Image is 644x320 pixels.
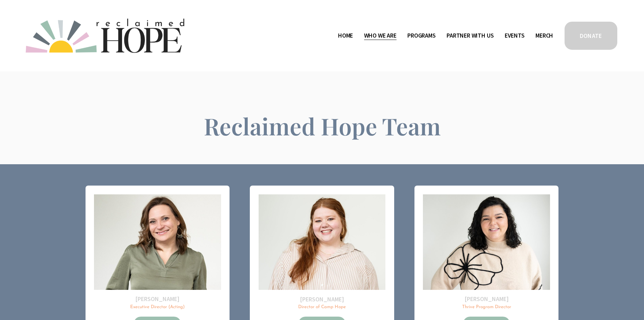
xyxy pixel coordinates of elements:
[204,110,441,141] span: Reclaimed Hope Team
[447,30,494,41] a: folder dropdown
[407,31,436,41] span: Programs
[564,21,618,51] a: DONATE
[447,31,494,41] span: Partner With Us
[94,295,221,303] h2: [PERSON_NAME]
[407,30,436,41] a: folder dropdown
[259,295,385,303] h2: [PERSON_NAME]
[364,30,397,41] a: folder dropdown
[94,304,221,311] p: Executive Director (Acting)
[505,30,525,41] a: Events
[423,295,550,303] h2: [PERSON_NAME]
[259,304,385,311] p: Director of Camp Hope
[338,30,353,41] a: Home
[535,30,553,41] a: Merch
[26,19,184,53] img: Reclaimed Hope Initiative
[364,31,397,41] span: Who We Are
[423,304,550,311] p: Thrive Program Director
